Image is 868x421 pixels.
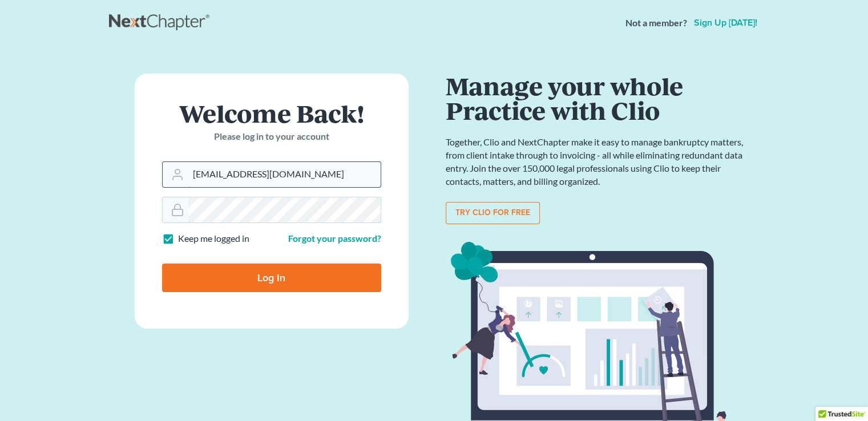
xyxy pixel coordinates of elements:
strong: Not a member? [625,17,687,30]
p: Together, Clio and NextChapter make it easy to manage bankruptcy matters, from client intake thro... [446,136,748,188]
h1: Manage your whole Practice with Clio [446,74,748,122]
p: Please log in to your account [162,130,381,143]
input: Log In [162,264,381,292]
input: Email Address [188,162,381,187]
a: Forgot your password? [288,233,381,244]
label: Keep me logged in [178,232,249,245]
h1: Welcome Back! [162,101,381,126]
a: Sign up [DATE]! [692,18,760,27]
a: Try clio for free [446,202,540,225]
